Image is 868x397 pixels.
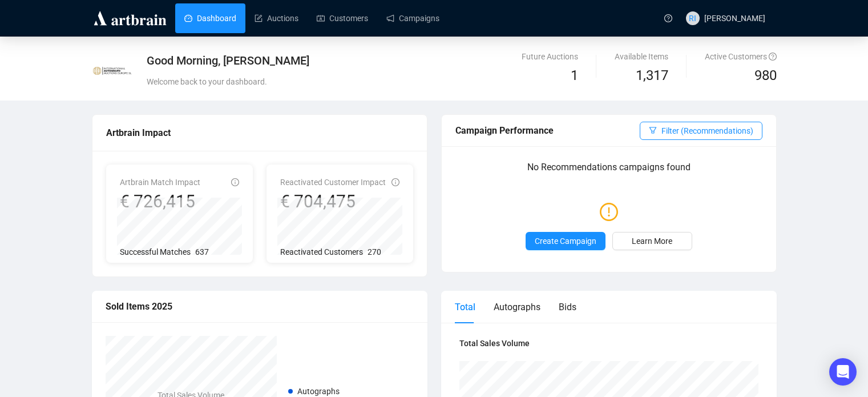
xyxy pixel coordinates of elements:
img: 622e19684f2625001dda177d.jpg [92,51,132,91]
button: Create Campaign [526,232,605,250]
span: Create Campaign [535,235,596,247]
span: info-circle [391,178,399,186]
button: Filter (Recommendations) [640,122,762,140]
span: 1,317 [636,65,668,87]
span: Reactivated Customers [280,247,363,256]
span: Reactivated Customer Impact [280,178,386,187]
div: Good Morning, [PERSON_NAME] [147,53,546,69]
span: 637 [195,247,209,256]
a: Campaigns [386,3,439,33]
div: Bids [559,300,576,314]
span: Active Customers [705,52,777,61]
div: € 704,475 [280,191,386,212]
span: 1 [571,67,578,83]
p: No Recommendations campaigns found [455,160,762,182]
div: Sold Items 2025 [106,299,414,314]
div: Open Intercom Messenger [829,358,857,386]
span: question-circle [769,53,777,61]
span: Successful Matches [120,247,191,256]
div: Total [455,300,475,314]
div: Campaign Performance [455,123,640,138]
span: exclamation-circle [600,198,618,224]
div: Autographs [494,300,540,314]
span: Filter (Recommendations) [661,125,753,137]
span: 980 [754,67,777,83]
div: Future Auctions [522,50,578,63]
a: Auctions [255,3,298,33]
span: 270 [368,247,381,256]
span: question-circle [664,14,672,22]
div: Welcome back to your dashboard. [147,75,546,88]
span: info-circle [231,178,239,186]
span: Learn More [632,235,672,247]
img: logo [92,9,168,27]
a: Dashboard [184,3,236,33]
span: filter [649,126,657,134]
div: Artbrain Impact [106,126,413,140]
a: Learn More [612,232,692,250]
span: RI [689,12,696,25]
a: Customers [317,3,368,33]
h4: Total Sales Volume [459,337,758,350]
span: [PERSON_NAME] [704,14,765,23]
span: Artbrain Match Impact [120,178,200,187]
span: Autographs [297,387,340,396]
div: € 726,415 [120,191,200,212]
div: Available Items [615,50,668,63]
